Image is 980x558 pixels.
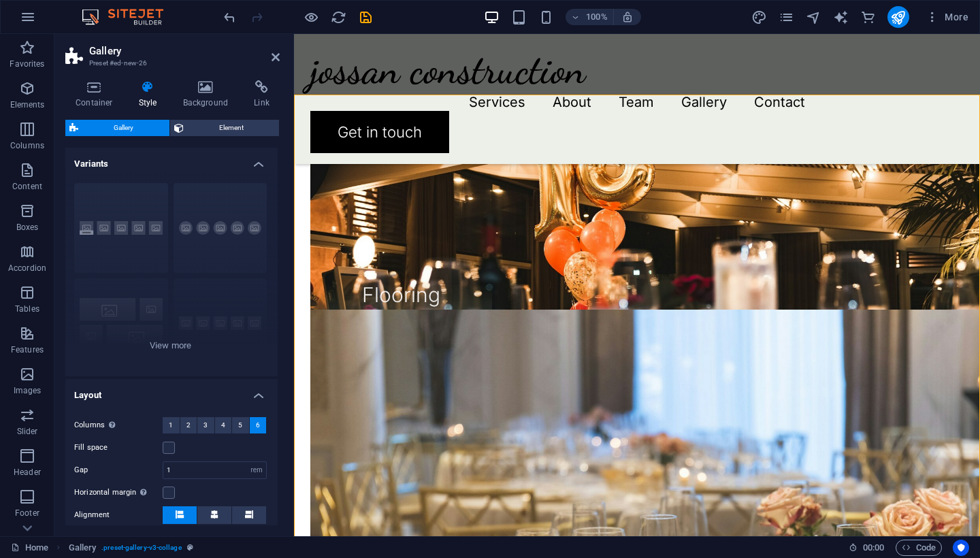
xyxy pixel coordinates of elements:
button: pages [779,9,795,25]
p: Columns [10,140,44,151]
label: Gap [74,466,163,474]
button: text_generator [833,9,849,25]
span: . preset-gallery-v3-collage [101,540,181,556]
button: publish [887,6,909,28]
label: Columns [74,417,163,433]
span: 2 [186,417,191,433]
a: Flooring [16,248,198,439]
i: Pages (Ctrl+Alt+S) [779,10,794,25]
i: On resize automatically adjust zoom level to fit chosen device. [621,11,634,23]
i: Reload page [331,10,346,25]
span: 3 [203,417,208,433]
button: 2 [180,417,197,433]
p: Tables [15,303,39,314]
button: 100% [566,9,614,25]
button: 6 [250,417,267,433]
button: Element [170,120,280,136]
h6: Session time [849,540,885,556]
img: Editor Logo [78,9,180,25]
label: Fill space [74,440,163,456]
h4: Link [244,80,280,109]
a: Click to cancel selection. Double-click to open Pages [11,540,48,556]
i: Publish [890,10,906,25]
p: Slider [17,426,38,437]
button: undo [221,9,238,25]
button: design [751,9,768,25]
p: Header [14,467,41,478]
h4: Variants [63,148,278,172]
span: 1 [169,417,173,433]
span: 00 00 [863,540,884,556]
p: Favorites [10,59,44,69]
h4: Background [173,80,244,109]
p: Content [12,181,42,192]
button: Code [896,540,942,556]
i: Design (Ctrl+Alt+Y) [751,10,767,25]
button: 1 [163,417,180,433]
button: Gallery [65,120,169,136]
h6: 100% [586,9,608,25]
button: 3 [197,417,214,433]
p: Elements [10,99,45,110]
h4: Container [65,80,129,109]
label: Alignment [74,507,163,523]
p: Features [11,344,44,355]
i: Commerce [860,10,876,25]
p: Footer [15,508,39,519]
i: Save (Ctrl+S) [358,10,374,25]
i: This element is a customizable preset [187,544,193,551]
h4: Style [129,80,173,109]
nav: breadcrumb [69,540,193,556]
button: 4 [215,417,232,433]
button: reload [330,9,346,25]
span: Gallery [82,120,165,136]
h2: Gallery [89,45,280,57]
span: Element [188,120,276,136]
span: 5 [238,417,242,433]
i: Undo: margin ((2rem, 1rem, 1rem) -> (1rem, 1rem, 1rem)) (Ctrl+Z) [222,10,238,25]
span: : [872,542,875,553]
button: save [357,9,374,25]
span: Code [902,540,936,556]
span: 6 [256,417,260,433]
button: 5 [232,417,249,433]
label: Horizontal margin [74,485,163,501]
h3: Preset #ed-new-26 [89,57,252,69]
span: More [926,10,968,24]
span: 4 [221,417,225,433]
p: Accordion [8,263,46,274]
span: Click to select. Double-click to edit [69,540,97,556]
i: AI Writer [833,10,849,25]
button: More [920,6,974,28]
p: Images [14,385,42,396]
button: navigator [806,9,822,25]
p: Boxes [16,222,39,233]
button: Usercentrics [953,540,969,556]
button: commerce [860,9,877,25]
h4: Layout [63,379,278,404]
i: Navigator [806,10,821,25]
